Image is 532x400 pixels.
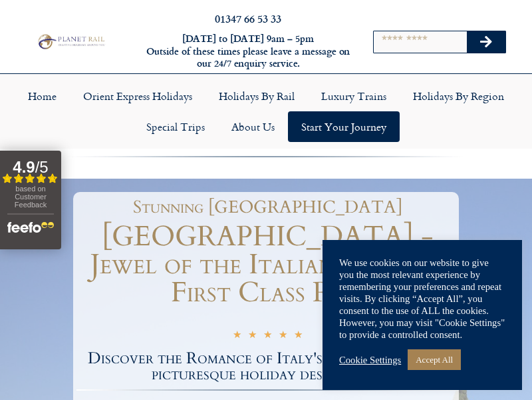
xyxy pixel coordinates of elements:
[83,199,452,216] h1: Stunning [GEOGRAPHIC_DATA]
[76,223,459,307] h1: [GEOGRAPHIC_DATA] - Jewel of the Italian Lakes by First Class Rail
[279,330,287,343] i: ★
[339,354,401,366] a: Cookie Settings
[294,330,303,343] i: ★
[7,81,525,142] nav: Menu
[70,81,205,111] a: Orient Express Holidays
[215,11,281,26] a: 01347 66 53 33
[248,330,257,343] i: ★
[76,351,459,383] h2: Discover the Romance of Italy's most romantic & picturesque holiday destination
[467,31,505,53] button: Search
[263,330,272,343] i: ★
[145,33,351,70] h6: [DATE] to [DATE] 9am – 5pm Outside of these times please leave a message on our 24/7 enquiry serv...
[400,81,517,111] a: Holidays by Region
[15,81,70,111] a: Home
[288,111,400,142] a: Start your Journey
[408,349,461,370] a: Accept All
[35,33,106,50] img: Planet Rail Train Holidays Logo
[233,329,303,343] div: 5/5
[308,81,400,111] a: Luxury Trains
[218,111,288,142] a: About Us
[133,111,218,142] a: Special Trips
[233,330,241,343] i: ★
[339,257,505,341] div: We use cookies on our website to give you the most relevant experience by remembering your prefer...
[205,81,308,111] a: Holidays by Rail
